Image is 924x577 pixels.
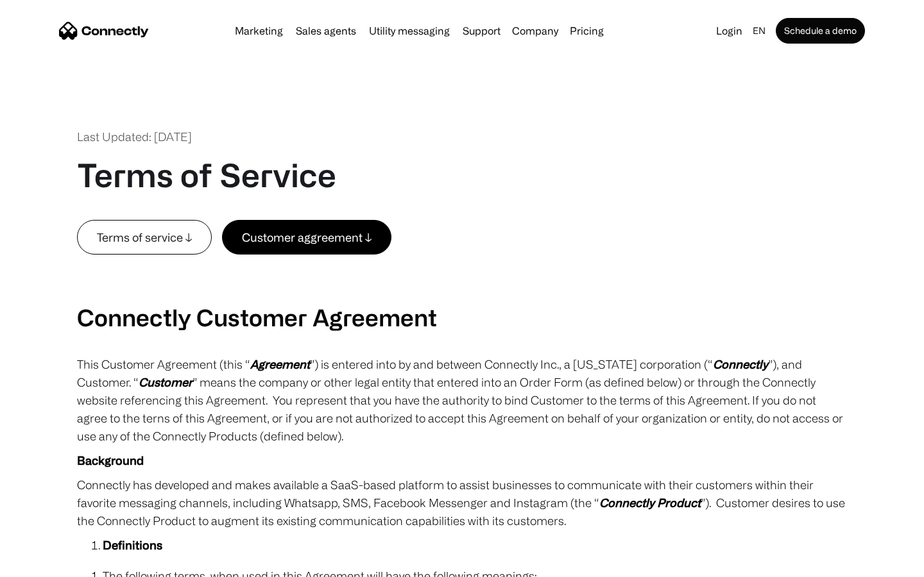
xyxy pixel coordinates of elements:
[776,18,865,44] a: Schedule a demo
[13,553,77,573] aside: Language selected: English
[97,228,192,246] div: Terms of service ↓
[242,228,372,246] div: Customer aggreement ↓
[230,26,288,36] a: Marketing
[103,539,162,551] strong: Definitions
[77,355,847,445] p: This Customer Agreement (this “ ”) is entered into by and between Connectly Inc., a [US_STATE] co...
[77,255,847,272] p: ‍
[77,128,192,146] div: Last Updated: [DATE]
[291,26,361,36] a: Sales agents
[77,476,847,530] p: Connectly has developed and makes available a SaaS-based platform to assist businesses to communi...
[364,26,455,36] a: Utility messaging
[458,26,506,36] a: Support
[599,496,701,509] em: Connectly Product
[77,303,847,331] h2: Connectly Customer Agreement
[565,26,609,36] a: Pricing
[508,22,562,40] div: Company
[753,22,766,40] div: en
[77,454,144,467] strong: Background
[59,21,149,40] a: home
[512,22,558,40] div: Company
[250,358,310,371] em: Agreement
[748,22,773,40] div: en
[713,358,768,371] em: Connectly
[139,376,193,389] em: Customer
[711,22,748,40] a: Login
[77,279,847,297] p: ‍
[77,156,336,194] h1: Terms of Service
[26,555,77,573] ul: Language list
